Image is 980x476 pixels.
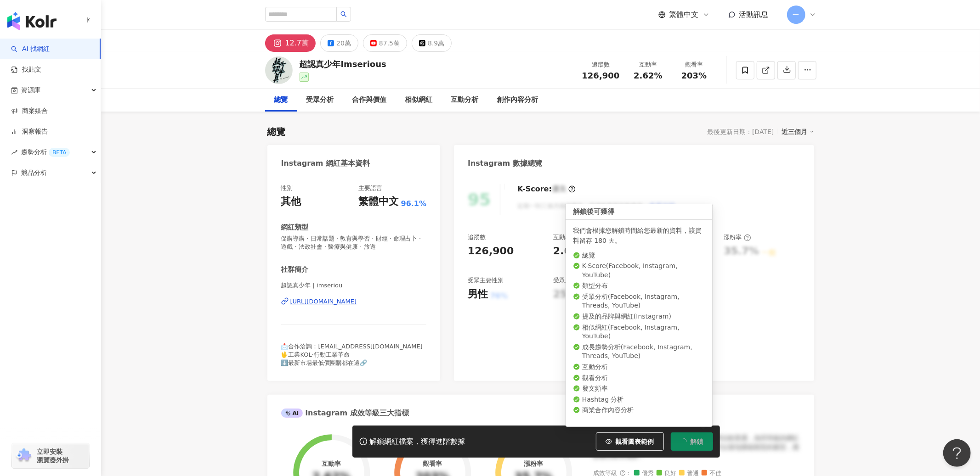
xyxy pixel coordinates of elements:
[739,10,769,19] span: 活動訊息
[468,233,486,241] div: 追蹤數
[573,251,705,260] li: 總覽
[281,281,427,290] span: 超認真少年 | imseriou
[21,162,47,183] span: 競品分析
[423,460,442,467] div: 觀看率
[573,395,705,404] li: Hashtag 分析
[281,158,370,168] div: Instagram 網紅基本資料
[634,71,662,80] span: 2.62%
[553,276,589,285] div: 受眾主要年齡
[616,438,654,445] span: 觀看圖表範例
[11,127,48,136] a: 洞察報告
[451,95,479,106] div: 互動分析
[573,292,705,310] li: 受眾分析 ( Facebook, Instagram, Threads, YouTube )
[724,233,751,241] div: 漲粉率
[573,363,705,372] li: 互動分析
[582,60,620,69] div: 追蹤數
[21,80,40,101] span: 資源庫
[21,142,70,162] span: 趨勢分析
[468,244,514,258] div: 126,900
[281,184,293,192] div: 性別
[281,223,309,232] div: 網紅類型
[401,199,427,209] span: 96.1%
[7,12,57,30] img: logo
[281,297,427,306] a: [URL][DOMAIN_NAME]
[281,409,303,418] div: AI
[582,71,620,80] span: 126,900
[573,323,705,341] li: 相似網紅 ( Facebook, Instagram, YouTube )
[405,95,433,106] div: 相似網紅
[468,158,542,168] div: Instagram 數據總覽
[281,265,309,274] div: 社群簡介
[573,312,705,321] li: 提及的品牌與網紅 ( Instagram )
[274,95,288,106] div: 總覽
[265,56,293,84] img: KOL Avatar
[11,65,41,74] a: 找貼文
[573,374,705,383] li: 觀看分析
[782,126,814,138] div: 近三個月
[679,437,687,446] span: loading
[524,460,543,467] div: 漲粉率
[267,125,286,138] div: 總覽
[793,10,799,20] span: 一
[671,432,713,451] button: 解鎖
[677,60,712,69] div: 觀看率
[300,58,386,70] div: 超認真少年Imserious
[497,95,538,106] div: 創作內容分析
[306,95,334,106] div: 受眾分析
[363,34,407,52] button: 87.5萬
[573,225,705,246] div: 我們會根據您解鎖時間給您最新的資料，該資料留存 180 天。
[573,406,705,415] li: 商業合作內容分析
[281,195,301,209] div: 其他
[553,233,580,241] div: 互動率
[12,443,89,468] a: chrome extension立即安裝 瀏覽器外掛
[566,204,713,220] div: 解鎖後可獲得
[352,95,387,106] div: 合作與價值
[322,460,341,467] div: 互動率
[379,37,400,50] div: 87.5萬
[11,149,17,156] span: rise
[370,437,465,447] div: 解鎖網紅檔案，獲得進階數據
[290,297,357,306] div: [URL][DOMAIN_NAME]
[15,448,33,463] img: chrome extension
[281,235,427,251] span: 促購導購 · 日常話題 · 教育與學習 · 財經 · 命理占卜 · 遊戲 · 法政社會 · 醫療與健康 · 旅遊
[707,128,774,135] div: 最後更新日期：[DATE]
[49,148,70,157] div: BETA
[691,438,703,445] span: 解鎖
[11,45,50,54] a: searchAI 找網紅
[281,343,423,366] span: 📩合作洽詢：[EMAIL_ADDRESS][DOMAIN_NAME] 🖖工業KOL·行動工業革命 ⬇️最新市場最低價團購都在這🔗
[573,343,705,361] li: 成長趨勢分析 ( Facebook, Instagram, Threads, YouTube )
[517,184,576,194] div: K-Score :
[358,195,399,209] div: 繁體中文
[11,106,48,116] a: 商案媒合
[468,287,488,302] div: 男性
[412,34,452,52] button: 8.9萬
[596,432,664,451] button: 觀看圖表範例
[553,244,588,258] div: 2.62%
[336,37,351,50] div: 20萬
[428,37,444,50] div: 8.9萬
[573,281,705,291] li: 類型分布
[468,276,504,285] div: 受眾主要性別
[669,10,699,20] span: 繁體中文
[285,37,309,50] div: 12.7萬
[573,384,705,393] li: 發文頻率
[265,34,316,52] button: 12.7萬
[320,34,358,52] button: 20萬
[340,11,347,17] span: search
[358,184,382,192] div: 主要語言
[37,448,69,464] span: 立即安裝 瀏覽器外掛
[681,71,707,80] span: 203%
[281,408,409,418] div: Instagram 成效等級三大指標
[631,60,666,69] div: 互動率
[573,262,705,280] li: K-Score ( Facebook, Instagram, YouTube )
